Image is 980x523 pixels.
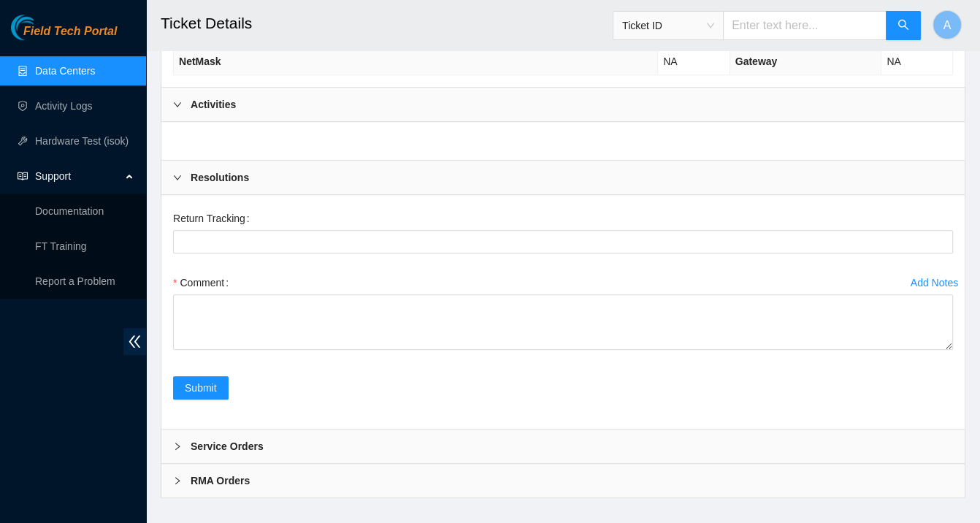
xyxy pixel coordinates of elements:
[897,19,909,33] span: search
[185,380,217,396] span: Submit
[23,25,117,39] span: Field Tech Portal
[663,56,677,67] span: NA
[191,473,250,489] b: RMA Orders
[11,26,117,45] a: Akamai TechnologiesField Tech Portal
[911,278,958,288] div: Add Notes
[173,100,182,109] span: right
[35,205,104,217] a: Documentation
[173,376,229,400] button: Submit
[161,464,965,497] div: RMA Orders
[123,328,146,355] span: double-left
[943,16,952,34] span: A
[35,161,121,191] span: Support
[161,161,965,194] div: Resolutions
[35,267,134,296] p: Report a Problem
[191,169,249,186] b: Resolutions
[173,230,953,253] input: Return Tracking
[886,11,921,40] button: search
[161,430,965,463] div: Service Orders
[35,100,93,112] a: Activity Logs
[161,88,965,121] div: Activities
[173,294,953,350] textarea: Comment
[887,56,900,67] span: NA
[173,173,182,182] span: right
[910,271,959,294] button: Add Notes
[35,135,129,147] a: Hardware Test (isok)
[622,15,714,37] span: Ticket ID
[173,476,182,485] span: right
[191,438,264,454] b: Service Orders
[723,11,887,40] input: Enter text here...
[173,207,256,230] label: Return Tracking
[173,271,234,294] label: Comment
[179,56,221,67] span: NetMask
[35,240,87,252] a: FT Training
[735,56,778,67] span: Gateway
[35,65,95,77] a: Data Centers
[933,10,962,39] button: A
[18,171,28,181] span: read
[191,96,236,112] b: Activities
[173,442,182,451] span: right
[11,15,74,40] img: Akamai Technologies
